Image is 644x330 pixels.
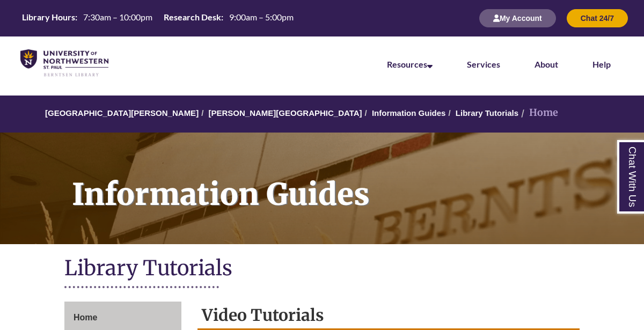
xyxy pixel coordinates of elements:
[18,11,79,23] th: Library Hours:
[45,108,199,118] a: [GEOGRAPHIC_DATA][PERSON_NAME]
[387,59,433,69] a: Resources
[467,59,500,69] a: Services
[83,12,152,22] span: 7:30am – 10:00pm
[229,12,294,22] span: 9:00am – 5:00pm
[372,108,446,118] a: Information Guides
[518,105,558,121] li: Home
[60,133,644,230] h1: Information Guides
[159,11,225,23] th: Research Desk:
[567,9,628,27] button: Chat 24/7
[197,302,580,330] h2: Video Tutorials
[208,108,362,118] a: [PERSON_NAME][GEOGRAPHIC_DATA]
[18,11,298,25] table: Hours Today
[20,49,108,77] img: UNWSP Library Logo
[479,9,556,27] button: My Account
[567,13,628,23] a: Chat 24/7
[64,255,580,283] h1: Library Tutorials
[479,13,556,23] a: My Account
[535,59,558,69] a: About
[592,59,611,69] a: Help
[456,108,518,118] a: Library Tutorials
[74,313,97,322] span: Home
[18,11,298,26] a: Hours Today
